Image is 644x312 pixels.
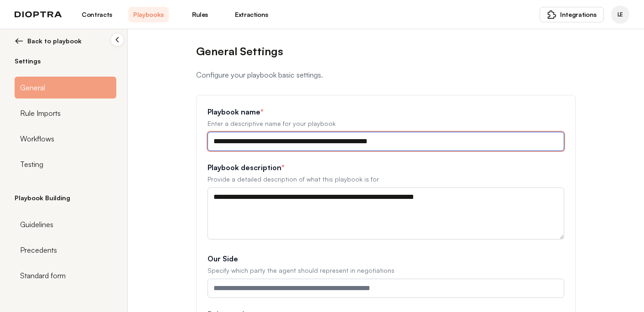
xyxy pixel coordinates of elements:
[15,36,116,46] button: Back to playbook
[20,244,57,255] span: Precedents
[196,44,576,58] h1: General Settings
[547,10,556,19] img: puzzle
[20,82,45,93] span: General
[208,175,564,184] p: Provide a detailed description of what this playbook is for
[77,7,117,22] a: Contracts
[231,7,272,22] a: Extractions
[208,162,564,173] label: Playbook description
[208,106,564,117] label: Playbook name
[128,7,169,22] a: Playbooks
[15,11,62,18] img: logo
[20,133,54,144] span: Workflows
[540,7,604,22] button: Integrations
[560,10,597,19] span: Integrations
[15,36,24,46] img: left arrow
[611,5,629,24] div: Laurie Ehrlich
[20,219,53,230] span: Guidelines
[27,36,82,46] span: Back to playbook
[208,253,564,264] label: Our Side
[618,11,623,18] span: LE
[196,69,576,80] p: Configure your playbook basic settings.
[20,270,66,281] span: Standard form
[15,193,116,203] h2: Playbook Building
[20,108,61,119] span: Rule Imports
[110,33,124,47] button: Collapse sidebar
[20,159,43,170] span: Testing
[180,7,220,22] a: Rules
[15,57,116,66] h2: Settings
[208,266,564,275] p: Specify which party the agent should represent in negotiations
[208,119,564,128] p: Enter a descriptive name for your playbook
